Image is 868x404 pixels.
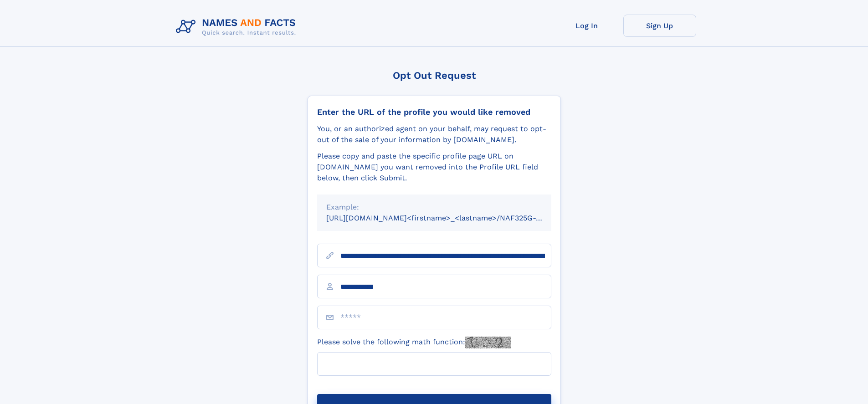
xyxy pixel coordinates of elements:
div: Enter the URL of the profile you would like removed [317,107,551,117]
a: Log In [550,15,623,37]
a: Sign Up [623,15,696,37]
div: You, or an authorized agent on your behalf, may request to opt-out of the sale of your informatio... [317,123,551,145]
img: Logo Names and Facts [172,15,303,39]
small: [URL][DOMAIN_NAME]<firstname>_<lastname>/NAF325G-xxxxxxxx [326,214,569,222]
div: Opt Out Request [308,70,561,81]
div: Please copy and paste the specific profile page URL on [DOMAIN_NAME] you want removed into the Pr... [317,151,551,184]
div: Example: [326,202,542,213]
label: Please solve the following math function: [317,337,511,348]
